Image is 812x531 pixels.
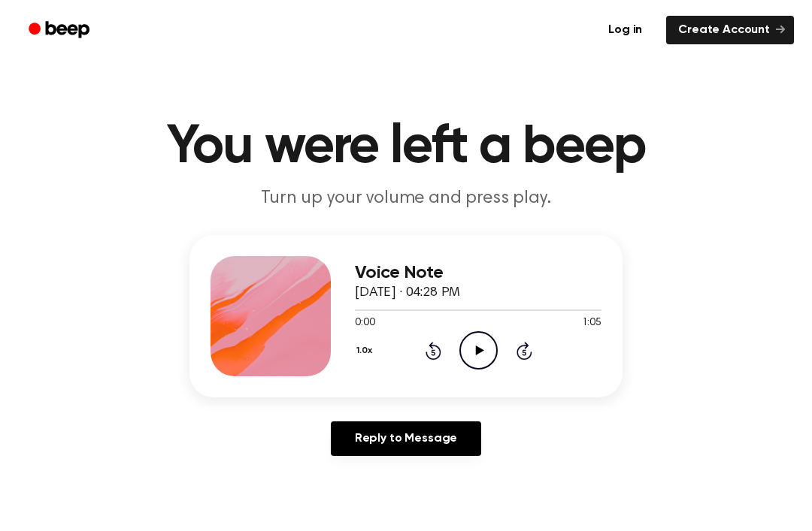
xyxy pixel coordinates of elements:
button: 1.0x [355,338,377,364]
a: Log in [593,13,657,47]
p: Turn up your volume and press play. [117,186,695,211]
span: 0:00 [355,315,374,331]
span: 1:05 [582,315,601,331]
a: Create Account [666,16,794,44]
a: Reply to Message [331,421,481,456]
a: Beep [18,16,103,45]
span: [DATE] · 04:28 PM [355,286,460,300]
h3: Voice Note [355,263,601,283]
h1: You were left a beep [21,120,791,174]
